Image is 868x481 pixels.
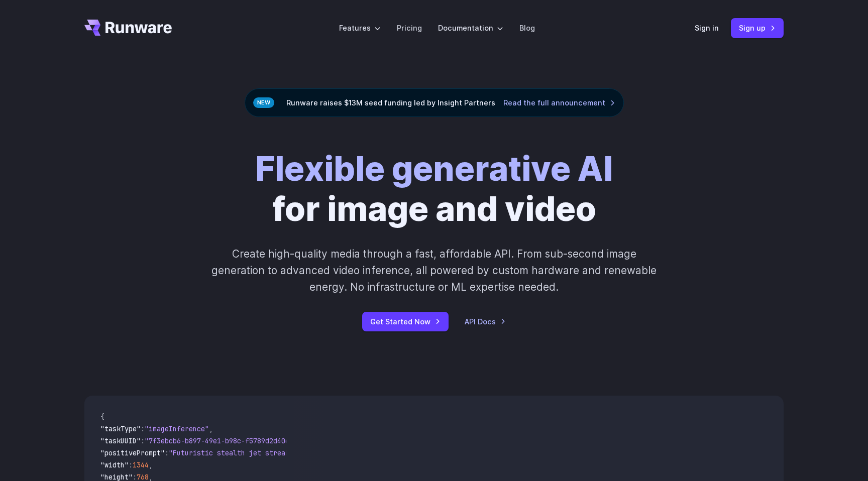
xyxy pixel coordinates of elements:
[145,436,297,445] span: "7f3ebcb6-b897-49e1-b98c-f5789d2d40d7"
[100,436,141,445] span: "taskUUID"
[438,22,503,34] label: Documentation
[255,149,613,189] strong: Flexible generative AI
[100,448,165,457] span: "positivePrompt"
[100,412,104,421] span: {
[519,22,535,34] a: Blog
[255,149,613,229] h1: for image and video
[731,18,784,38] a: Sign up
[169,448,534,457] span: "Futuristic stealth jet streaking through a neon-lit cityscape with glowing purple exhaust"
[141,424,145,433] span: :
[84,20,172,36] a: Go to /
[141,436,145,445] span: :
[149,460,153,469] span: ,
[503,97,615,108] a: Read the full announcement
[465,316,506,327] a: API Docs
[245,88,624,117] div: Runware raises $13M seed funding led by Insight Partners
[397,22,422,34] a: Pricing
[100,460,129,469] span: "width"
[165,448,169,457] span: :
[339,22,381,34] label: Features
[209,424,213,433] span: ,
[362,312,449,331] a: Get Started Now
[133,460,149,469] span: 1344
[695,22,719,34] a: Sign in
[145,424,209,433] span: "imageInference"
[100,424,141,433] span: "taskType"
[129,460,133,469] span: :
[210,246,658,296] p: Create high-quality media through a fast, affordable API. From sub-second image generation to adv...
